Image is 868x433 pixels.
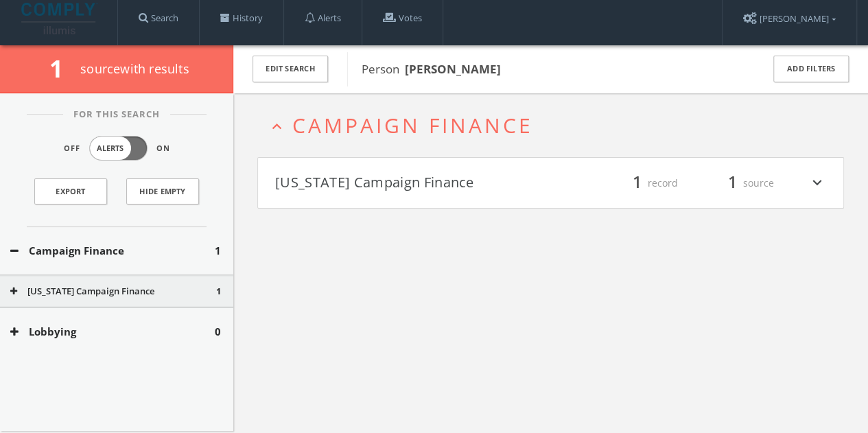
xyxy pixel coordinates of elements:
span: source with results [80,60,189,77]
span: 1 [626,171,648,195]
img: illumis [21,3,98,34]
div: record [596,172,678,195]
button: Add Filters [773,56,849,82]
span: Person [362,61,501,77]
b: [PERSON_NAME] [405,61,501,77]
span: 1 [49,52,75,84]
span: 1 [722,171,743,195]
a: Export [34,178,107,204]
button: Lobbying [10,324,215,340]
span: 1 [216,285,221,299]
button: [US_STATE] Campaign Finance [10,285,216,299]
div: source [692,172,774,195]
span: Campaign Finance [292,111,533,139]
button: Edit Search [253,56,328,82]
button: Hide Empty [126,178,199,204]
span: Off [64,143,80,154]
button: Campaign Finance [10,243,215,259]
span: 0 [215,324,221,340]
i: expand_less [268,117,286,136]
span: For This Search [63,108,170,121]
span: 1 [215,243,221,259]
button: expand_lessCampaign Finance [268,114,844,137]
span: On [156,143,170,154]
button: [US_STATE] Campaign Finance [275,172,551,195]
i: expand_more [808,172,826,195]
